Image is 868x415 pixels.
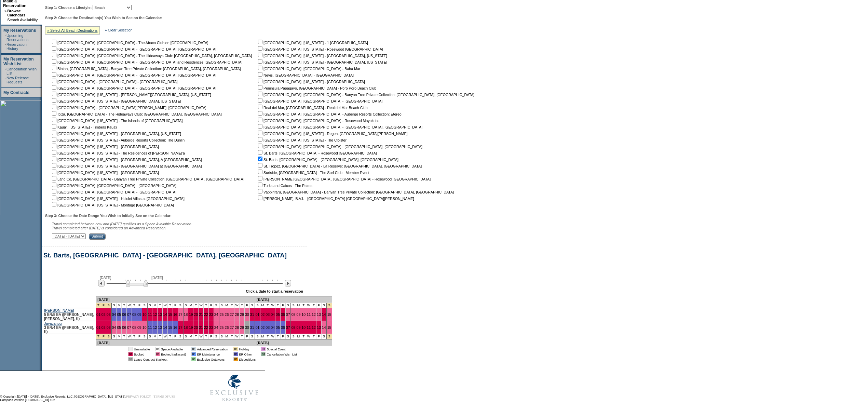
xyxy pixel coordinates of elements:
td: S [322,334,327,339]
a: 06 [122,325,126,330]
a: 17 [178,325,182,330]
a: 19 [189,312,193,317]
td: T [265,303,270,308]
a: 10 [143,325,147,330]
td: T [301,303,306,308]
td: ER Other [239,352,256,356]
nobr: [GEOGRAPHIC_DATA], [US_STATE] - The Residences of [PERSON_NAME]'a [51,151,185,155]
a: 24 [214,325,218,330]
td: · [5,34,6,42]
td: W [127,334,132,339]
nobr: Nevis, [GEOGRAPHIC_DATA] - [GEOGRAPHIC_DATA] [257,73,354,77]
nobr: [GEOGRAPHIC_DATA], [US_STATE] - The Islands of [GEOGRAPHIC_DATA] [51,119,182,123]
nobr: [GEOGRAPHIC_DATA], [US_STATE] - [GEOGRAPHIC_DATA], [US_STATE] [51,99,181,103]
a: 29 [240,312,244,317]
td: [DATE] [96,339,255,346]
td: T [240,303,245,308]
a: 01 [96,325,100,330]
nobr: [GEOGRAPHIC_DATA], [GEOGRAPHIC_DATA] - Baha Mar [257,67,360,71]
a: 13 [317,325,321,330]
a: 21 [199,312,203,317]
a: 10 [301,325,306,330]
a: 08 [291,312,296,317]
td: T [275,303,281,308]
td: T [204,303,209,308]
td: New Year's [101,334,106,339]
td: S [112,334,117,339]
a: 26 [225,312,229,317]
nobr: [GEOGRAPHIC_DATA], [GEOGRAPHIC_DATA] - [GEOGRAPHIC_DATA] [51,190,176,194]
td: [DATE] [96,296,255,303]
a: 20 [194,312,198,317]
a: 29 [240,325,244,330]
td: F [281,334,286,339]
a: 19 [189,325,193,330]
td: F [316,334,322,339]
nobr: [GEOGRAPHIC_DATA], [GEOGRAPHIC_DATA] - [GEOGRAPHIC_DATA], [GEOGRAPHIC_DATA] [257,145,422,149]
td: W [127,303,132,308]
nobr: [PERSON_NAME], B.V.I. - [GEOGRAPHIC_DATA] [GEOGRAPHIC_DATA][PERSON_NAME] [257,197,414,201]
td: T [193,334,199,339]
td: W [306,334,311,339]
nobr: Surfside, [GEOGRAPHIC_DATA] - The Surf Club - Member Event [257,171,369,175]
b: » [4,9,6,13]
td: S [255,334,260,339]
td: S [184,303,189,308]
a: TERMS OF USE [154,395,175,398]
nobr: [GEOGRAPHIC_DATA], [US_STATE] - [PERSON_NAME][GEOGRAPHIC_DATA], [US_STATE] [51,93,211,97]
nobr: [GEOGRAPHIC_DATA], [US_STATE] - [GEOGRAPHIC_DATA], [US_STATE] [257,60,387,64]
nobr: Real del Mar, [GEOGRAPHIC_DATA] - Real del Mar Beach Club [257,106,368,110]
td: M [296,303,301,308]
a: 02 [101,312,106,317]
a: 30 [245,312,249,317]
td: S [178,303,184,308]
nobr: St. Tropez, [GEOGRAPHIC_DATA] - La Reserve: [GEOGRAPHIC_DATA], [GEOGRAPHIC_DATA] [257,164,422,168]
td: T [158,303,163,308]
td: T [122,303,127,308]
td: W [270,303,275,308]
a: 18 [184,312,188,317]
td: S [322,303,327,308]
td: 3 BR/4 BA ([PERSON_NAME], K) [43,321,96,334]
td: S [148,303,153,308]
span: Travel completed between now and [DATE] qualifies as a Space Available Reservation. [52,222,192,226]
a: 02 [261,312,265,317]
a: 01 [256,312,260,317]
a: 04 [271,312,275,317]
td: M [152,303,158,308]
td: T [311,334,316,339]
a: 23 [209,312,213,317]
nobr: [GEOGRAPHIC_DATA], [US_STATE] - Rosewood [GEOGRAPHIC_DATA] [257,47,383,51]
td: 01 [233,352,238,356]
nobr: Turks and Caicos - The Palms [257,184,312,188]
td: F [245,303,250,308]
div: Click a date to start a reservation [246,289,303,293]
td: New Year's [106,303,112,308]
a: 28 [235,325,239,330]
td: F [245,334,250,339]
nobr: [GEOGRAPHIC_DATA], [US_STATE] - [GEOGRAPHIC_DATA] [257,80,365,84]
nobr: [GEOGRAPHIC_DATA], [GEOGRAPHIC_DATA] - [GEOGRAPHIC_DATA], [GEOGRAPHIC_DATA] [51,47,216,51]
a: 06 [281,312,285,317]
td: F [209,303,214,308]
a: 09 [137,312,141,317]
td: W [199,334,204,339]
td: S [214,303,219,308]
a: 08 [132,312,136,317]
a: 25 [220,325,224,330]
nobr: [PERSON_NAME][GEOGRAPHIC_DATA], [GEOGRAPHIC_DATA] - Rosewood [GEOGRAPHIC_DATA] [257,177,431,181]
nobr: [GEOGRAPHIC_DATA], [GEOGRAPHIC_DATA] - [GEOGRAPHIC_DATA], [GEOGRAPHIC_DATA] [51,86,216,90]
a: 02 [101,325,106,330]
nobr: [GEOGRAPHIC_DATA], [GEOGRAPHIC_DATA] - Auberge Resorts Collection: Etereo [257,112,402,116]
span: [DATE] [151,276,163,280]
a: 12 [153,312,157,317]
nobr: [GEOGRAPHIC_DATA], [US_STATE] - [GEOGRAPHIC_DATA] [51,171,159,175]
a: 03 [266,325,270,330]
a: 05 [117,312,121,317]
td: S [291,303,296,308]
a: Javacanou [44,321,62,325]
a: 04 [271,325,275,330]
td: M [152,334,158,339]
td: S [255,303,260,308]
td: · [5,76,6,84]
